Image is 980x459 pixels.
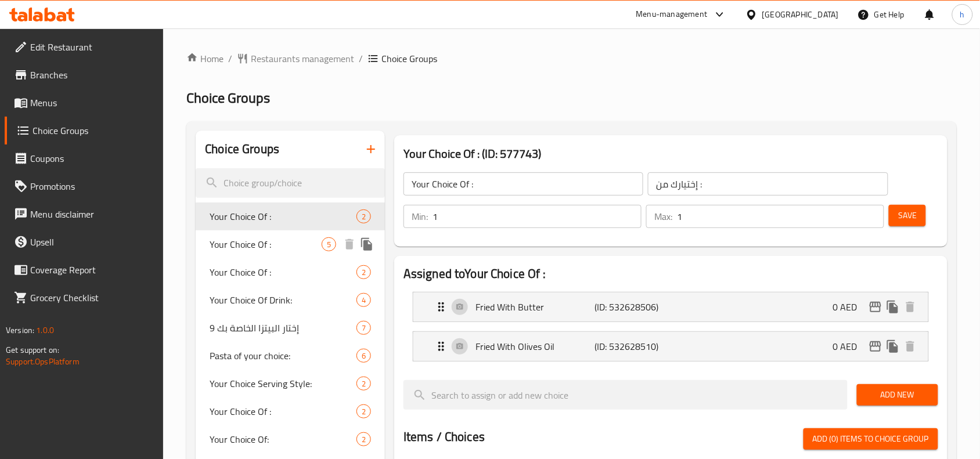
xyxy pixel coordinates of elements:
a: Choice Groups [5,117,164,144]
a: Support.OpsPlatform [6,354,80,369]
a: Branches [5,61,164,89]
input: search [196,168,385,198]
button: edit [867,338,884,355]
button: Add (0) items to choice group [804,428,938,450]
div: Your Choice Of Drink:4 [196,286,385,314]
span: 2 [357,406,370,417]
span: Version: [6,323,34,338]
button: duplicate [884,298,902,316]
span: Your Choice Of : [210,237,322,251]
h2: Items / Choices [403,428,485,446]
div: Choices [356,265,371,279]
h2: Choice Groups [205,140,279,158]
div: Expand [413,292,928,321]
span: Choice Groups [186,85,270,111]
span: Grocery Checklist [30,291,154,305]
p: Max: [654,209,672,223]
div: Your Choice Of :2 [196,397,385,425]
a: Grocery Checklist [5,284,164,312]
span: Your Choice Of: [210,432,356,446]
button: delete [902,298,919,316]
div: Your Choice Of :5deleteduplicate [196,230,385,258]
span: Promotions [30,179,154,193]
span: 1.0.0 [36,323,54,338]
h2: Assigned to Your Choice Of : [403,265,938,283]
span: Restaurants management [251,52,354,66]
span: 2 [357,434,370,445]
div: Choices [356,377,371,391]
input: search [403,380,848,410]
span: Add (0) items to choice group [813,432,929,446]
div: Choices [356,432,371,446]
p: (ID: 532628510) [595,339,674,353]
div: Choices [356,349,371,363]
div: Choices [356,404,371,418]
span: Choice Groups [33,124,154,138]
span: إختار البيتزا الخاصة بك 9 [210,321,356,335]
span: h [960,8,965,21]
span: Your Choice Of : [210,404,356,418]
span: Get support on: [6,342,59,357]
div: إختار البيتزا الخاصة بك 97 [196,314,385,342]
button: delete [341,236,358,253]
p: Min: [412,209,428,223]
a: Edit Restaurant [5,33,164,61]
div: Choices [322,237,336,251]
a: Coverage Report [5,256,164,284]
p: Fried With Butter [475,300,595,314]
div: Choices [356,293,371,307]
span: 7 [357,323,370,334]
span: Menu disclaimer [30,207,154,221]
nav: breadcrumb [186,52,957,66]
span: Upsell [30,235,154,249]
li: / [228,52,232,66]
a: Promotions [5,172,164,200]
span: Your Choice Of : [210,209,356,223]
div: Your Choice Of :2 [196,258,385,286]
span: 2 [357,267,370,278]
span: Menus [30,96,154,110]
div: Your Choice Serving Style:2 [196,370,385,397]
span: Add New [866,388,929,402]
span: Save [898,208,917,223]
span: Coupons [30,151,154,165]
span: 2 [357,378,370,389]
span: 5 [322,239,336,250]
a: Home [186,52,224,66]
a: Menus [5,89,164,117]
div: Choices [356,209,371,223]
h3: Your Choice Of : (ID: 577743) [403,144,938,163]
li: / [359,52,363,66]
span: Your Choice Serving Style: [210,377,356,391]
div: [GEOGRAPHIC_DATA] [762,8,839,21]
button: delete [902,338,919,355]
button: edit [867,298,884,316]
p: Fried With Olives Oil [475,339,595,353]
span: Branches [30,68,154,82]
p: (ID: 532628506) [595,300,674,314]
span: 4 [357,295,370,306]
li: Expand [403,327,938,366]
div: Choices [356,321,371,335]
p: 0 AED [833,339,867,353]
a: Coupons [5,144,164,172]
button: Add New [857,384,938,406]
span: Coverage Report [30,263,154,277]
div: Pasta of your choice:6 [196,342,385,370]
div: Your Choice Of:2 [196,425,385,453]
span: Choice Groups [381,52,437,66]
a: Menu disclaimer [5,200,164,228]
button: duplicate [884,338,902,355]
span: 6 [357,350,370,362]
li: Expand [403,287,938,327]
span: Edit Restaurant [30,40,154,54]
span: 2 [357,211,370,222]
span: Pasta of your choice: [210,349,356,363]
button: Save [889,205,926,226]
a: Restaurants management [237,52,354,66]
div: Menu-management [636,8,708,21]
span: Your Choice Of Drink: [210,293,356,307]
p: 0 AED [833,300,867,314]
a: Upsell [5,228,164,256]
div: Expand [413,332,928,361]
